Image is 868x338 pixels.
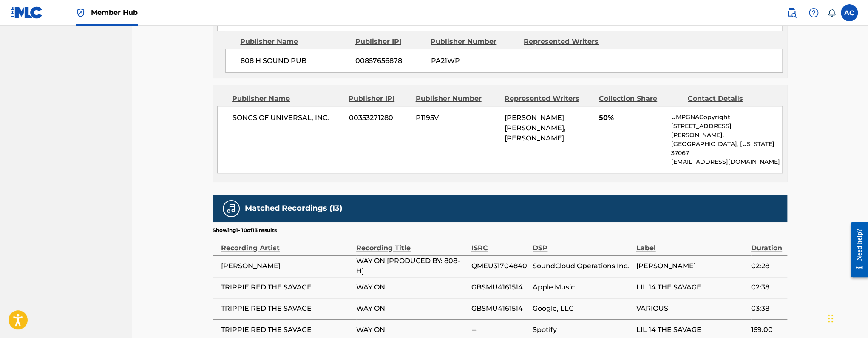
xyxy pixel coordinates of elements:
[471,282,528,292] span: GBSMU4161514
[471,261,528,271] span: QMEU31704840
[688,94,770,104] div: Contact Details
[415,94,498,104] div: Publisher Number
[355,56,424,66] span: 00857656878
[431,56,517,66] span: PA21WP
[221,282,352,292] span: TRIPPIE RED THE SAVAGE
[356,325,467,335] span: WAY ON
[226,203,236,214] img: Matched Recordings
[808,8,819,18] img: help
[240,37,349,47] div: Publisher Name
[10,6,43,19] img: MLC Logo
[431,37,517,47] div: Publisher Number
[221,261,352,271] span: [PERSON_NAME]
[825,297,868,338] iframe: Chat Widget
[505,114,566,142] span: [PERSON_NAME] [PERSON_NAME], [PERSON_NAME]
[599,113,665,123] span: 50%
[91,8,138,17] span: Member Hub
[533,234,632,253] div: DSP
[416,113,498,123] span: P1195V
[471,234,528,253] div: ISRC
[636,234,746,253] div: Label
[751,261,783,271] span: 02:28
[221,325,352,335] span: TRIPPIE RED THE SAVAGE
[671,158,782,166] p: [EMAIL_ADDRESS][DOMAIN_NAME]
[636,325,746,335] span: LIL 14 THE SAVAGE
[636,261,746,271] span: [PERSON_NAME]
[671,122,782,140] p: [STREET_ADDRESS][PERSON_NAME],
[213,226,277,234] p: Showing 1 - 10 of 13 results
[356,234,467,253] div: Recording Title
[671,113,782,122] p: UMPGNACopyright
[783,4,800,21] a: Public Search
[245,203,342,213] h5: Matched Recordings (13)
[751,234,783,253] div: Duration
[356,304,467,314] span: WAY ON
[751,282,783,292] span: 02:38
[233,113,343,123] span: SONGS OF UNIVERSAL, INC.
[533,325,632,335] span: Spotify
[533,261,632,271] span: SoundCloud Operations Inc.
[505,94,593,104] div: Represented Writers
[751,325,783,335] span: 159:00
[751,304,783,314] span: 03:38
[828,306,833,331] div: Drag
[844,215,868,284] iframe: Resource Center
[241,56,349,66] span: 808 H SOUND PUB
[349,113,409,123] span: 00353271280
[356,256,467,276] span: WAY ON [PRODUCED BY: 808-H]
[349,94,409,104] div: Publisher IPI
[221,234,352,253] div: Recording Artist
[471,325,528,335] span: --
[599,94,681,104] div: Collection Share
[786,8,797,18] img: search
[533,282,632,292] span: Apple Music
[827,9,836,17] div: Notifications
[356,282,467,292] span: WAY ON
[841,4,858,21] div: User Menu
[76,8,86,18] img: Top Rightsholder
[524,37,610,47] div: Represented Writers
[636,304,746,314] span: VARIOUS
[221,304,352,314] span: TRIPPIE RED THE SAVAGE
[671,140,782,158] p: [GEOGRAPHIC_DATA], [US_STATE] 37067
[232,94,342,104] div: Publisher Name
[533,304,632,314] span: Google, LLC
[355,37,424,47] div: Publisher IPI
[636,282,746,292] span: LIL 14 THE SAVAGE
[471,304,528,314] span: GBSMU4161514
[805,4,822,21] div: Help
